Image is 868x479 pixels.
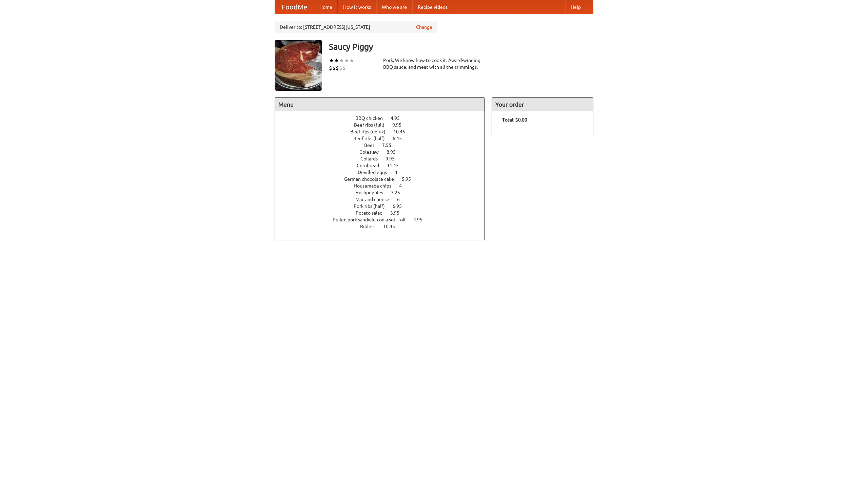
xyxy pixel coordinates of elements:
li: $ [336,64,339,72]
span: 3.95 [390,210,406,216]
a: Beef ribs (half) 6.45 [353,136,414,141]
a: Home [314,0,338,14]
a: Recipe videos [412,0,453,14]
a: FoodMe [275,0,314,14]
a: Beer 7.55 [364,143,404,148]
a: Change [416,24,432,30]
span: 9.95 [392,122,408,128]
span: German chocolate cake [344,176,401,182]
li: ★ [349,57,354,64]
a: Who we are [376,0,412,14]
a: Beef ribs (full) 9.95 [354,122,414,128]
a: Devilled eggs 4 [358,170,410,175]
span: 6.95 [393,203,409,209]
span: Hushpuppies [355,190,390,195]
span: Beef ribs (delux) [350,129,392,134]
a: Cornbread 11.45 [357,163,411,168]
div: Pork. We know how to cook it. Award-winning BBQ sauce, and meat with all the trimmings. [383,57,485,70]
a: Mac and cheese 6 [355,197,412,202]
li: $ [342,64,346,72]
span: Beer [364,143,381,148]
a: Coleslaw 8.95 [359,149,408,155]
a: Pulled pork sandwich on a soft roll 4.95 [333,217,435,222]
a: Potato salad 3.95 [356,210,412,216]
a: Help [565,0,586,14]
span: 7.55 [382,143,398,148]
li: ★ [344,57,349,64]
span: Pork ribs (half) [354,203,392,209]
li: ★ [339,57,344,64]
li: ★ [329,57,334,64]
span: 4.95 [413,217,429,222]
a: How it works [338,0,376,14]
span: BBQ chicken [355,115,390,121]
li: ★ [334,57,339,64]
span: Beef ribs (full) [354,122,391,128]
a: Hushpuppies 3.25 [355,190,413,195]
span: Mac and cheese [355,197,396,202]
span: Collards [360,156,384,161]
span: 4 [399,183,409,189]
span: 10.45 [383,224,402,229]
span: Coleslaw [359,149,386,155]
span: 11.45 [387,163,406,168]
img: angular.jpg [275,40,322,91]
span: 8.95 [387,149,402,155]
span: 6 [397,197,407,202]
b: Total: $0.00 [502,117,527,123]
span: 10.45 [393,129,412,134]
a: Housemade chips 4 [354,183,414,189]
li: $ [329,64,332,72]
a: Pork ribs (half) 6.95 [354,203,414,209]
span: Housemade chips [354,183,398,189]
span: Riblets [360,224,382,229]
li: $ [339,64,342,72]
a: Beef ribs (delux) 10.45 [350,129,418,134]
span: 3.25 [391,190,407,195]
a: BBQ chicken 4.95 [355,115,412,121]
span: 9.95 [386,156,401,161]
h4: Your order [492,98,593,111]
span: Devilled eggs [358,170,394,175]
span: 5.95 [402,176,418,182]
a: Riblets 10.45 [360,224,408,229]
a: German chocolate cake 5.95 [344,176,423,182]
span: 4.95 [391,115,407,121]
span: 4 [395,170,404,175]
span: 6.45 [393,136,409,141]
li: $ [332,64,336,72]
div: Deliver to: [STREET_ADDRESS][US_STATE] [275,21,437,33]
a: Collards 9.95 [360,156,407,161]
span: Beef ribs (half) [353,136,392,141]
span: Pulled pork sandwich on a soft roll [333,217,412,222]
span: Cornbread [357,163,386,168]
span: Potato salad [356,210,389,216]
h3: Saucy Piggy [329,40,593,53]
h4: Menu [275,98,485,111]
